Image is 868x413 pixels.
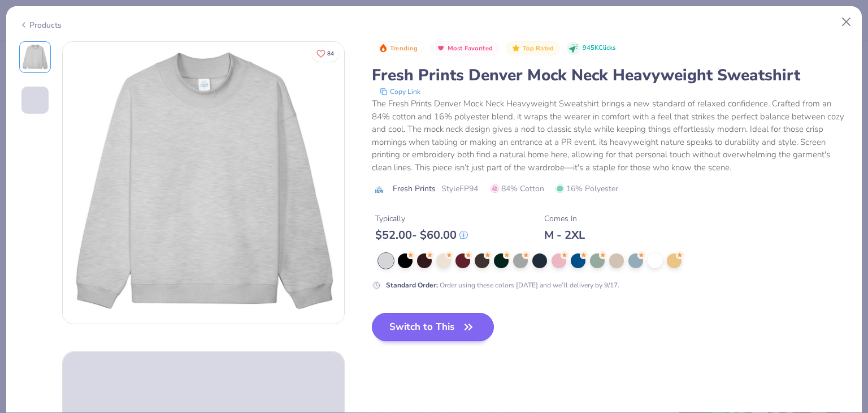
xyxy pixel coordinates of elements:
[372,313,494,341] button: Switch to This
[311,45,339,62] button: Like
[555,183,618,195] span: 16% Polyester
[544,228,585,242] div: M - 2XL
[436,44,445,53] img: Most Favorited sort
[836,11,857,33] button: Close
[491,183,544,195] span: 84% Cotton
[19,19,62,31] div: Products
[63,42,344,324] img: Front
[373,41,424,56] button: Badge Button
[386,281,438,290] strong: Standard Order :
[375,213,468,225] div: Typically
[431,41,499,56] button: Badge Button
[372,64,849,86] div: Fresh Prints Denver Mock Neck Heavyweight Sweatshirt
[511,44,520,53] img: Top Rated sort
[393,183,436,195] span: Fresh Prints
[379,44,388,53] img: Trending sort
[448,45,493,51] span: Most Favorited
[327,51,334,57] span: 84
[375,228,468,242] div: $ 52.00 - $ 60.00
[372,97,849,174] div: The Fresh Prints Denver Mock Neck Heavyweight Sweatshirt brings a new standard of relaxed confide...
[376,86,424,97] button: copy to clipboard
[506,41,560,56] button: Badge Button
[372,185,387,194] img: brand logo
[583,44,615,53] span: 945K Clicks
[523,45,554,51] span: Top Rated
[390,45,418,51] span: Trending
[21,44,49,71] img: Front
[441,183,478,195] span: Style FP94
[386,280,619,290] div: Order using these colors [DATE] and we’ll delivery by 9/17.
[544,213,585,225] div: Comes In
